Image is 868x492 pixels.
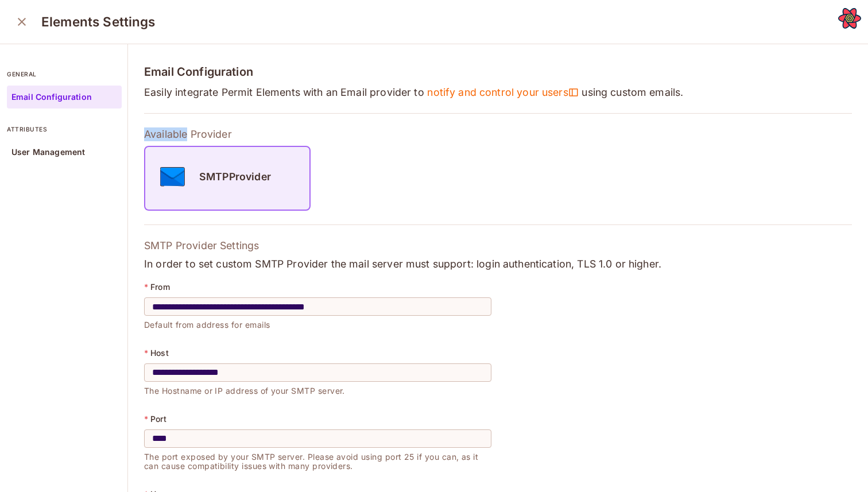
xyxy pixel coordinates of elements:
[144,382,491,396] p: The Hostname or IP address of your SMTP server.
[7,125,122,134] p: attributes
[10,10,33,33] button: close
[11,92,92,102] p: Email Configuration
[41,14,156,30] h3: Elements Settings
[427,86,579,99] span: notify and control your users
[7,69,122,79] p: general
[144,257,852,271] p: In order to set custom SMTP Provider the mail server must support: login authentication, TLS 1.0 ...
[199,171,271,183] h5: SMTPProvider
[150,414,166,424] p: Port
[144,65,852,79] h4: Email Configuration
[11,148,85,157] p: User Management
[144,86,852,99] p: Easily integrate Permit Elements with an Email provider to using custom emails.
[838,7,861,30] button: Open React Query Devtools
[144,239,852,253] p: SMTP Provider Settings
[150,282,170,292] p: From
[144,127,852,141] p: Available Provider
[150,348,169,358] p: Host
[144,316,491,330] p: Default from address for emails
[144,448,491,471] p: The port exposed by your SMTP server. Please avoid using port 25 if you can, as it can cause comp...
